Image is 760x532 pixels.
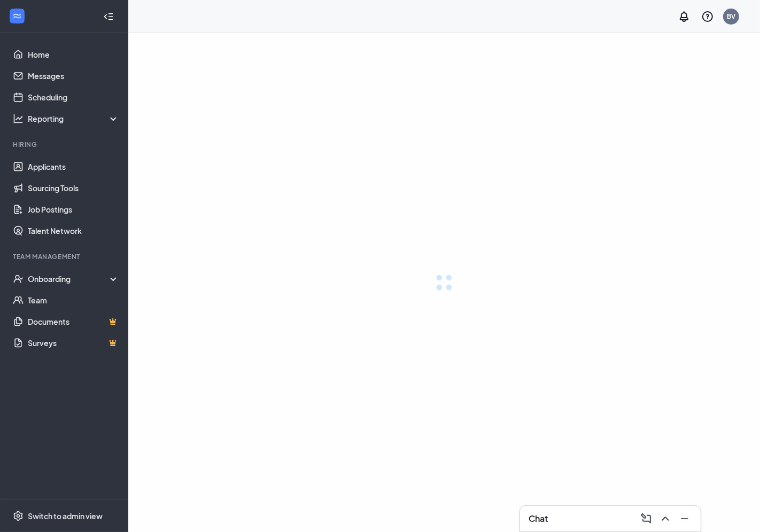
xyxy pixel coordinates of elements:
[13,140,117,149] div: Hiring
[28,511,103,521] div: Switch to admin view
[28,290,119,311] a: Team
[28,273,120,284] div: Onboarding
[28,113,120,124] div: Reporting
[640,512,653,525] svg: ComposeMessage
[637,510,654,527] button: ComposeMessage
[28,177,119,199] a: Sourcing Tools
[13,252,117,261] div: Team Management
[659,512,672,525] svg: ChevronUp
[28,87,119,108] a: Scheduling
[727,12,735,21] div: BV
[28,199,119,220] a: Job Postings
[678,512,691,525] svg: Minimize
[28,220,119,241] a: Talent Network
[28,44,119,65] a: Home
[13,113,24,124] svg: Analysis
[701,10,714,23] svg: QuestionInfo
[28,156,119,177] a: Applicants
[12,11,22,21] svg: WorkstreamLogo
[13,511,24,521] svg: Settings
[656,510,673,527] button: ChevronUp
[675,510,692,527] button: Minimize
[529,513,548,525] h3: Chat
[28,311,119,332] a: DocumentsCrown
[678,10,691,23] svg: Notifications
[103,11,114,22] svg: Collapse
[13,273,24,284] svg: UserCheck
[28,332,119,354] a: SurveysCrown
[28,65,119,87] a: Messages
